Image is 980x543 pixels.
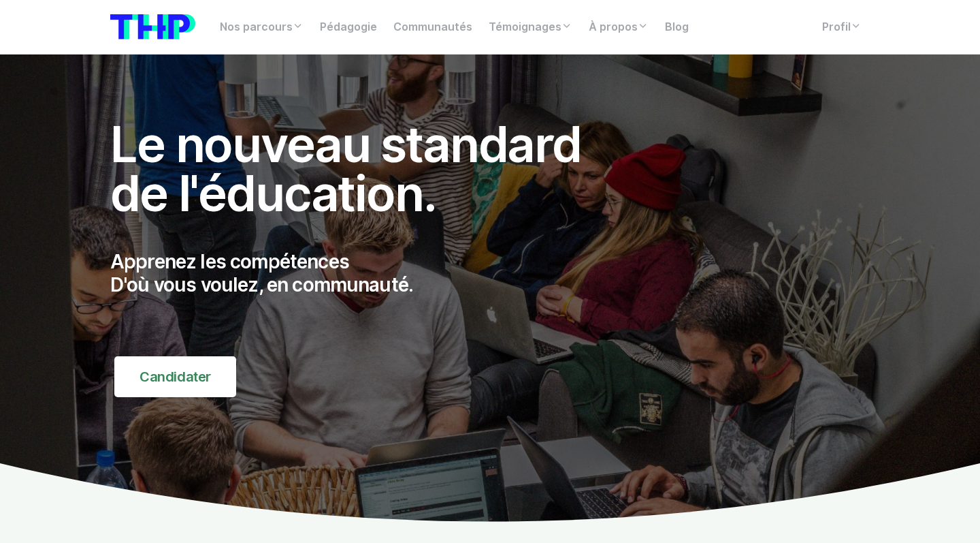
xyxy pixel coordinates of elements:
[480,14,581,41] a: Témoignages
[657,14,697,41] a: Blog
[110,120,611,218] h1: Le nouveau standard de l'éducation.
[581,14,657,41] a: À propos
[110,14,195,40] img: logo
[385,14,480,41] a: Communautés
[110,251,611,296] p: Apprenez les compétences D'où vous voulez, en communauté.
[212,14,312,41] a: Nos parcours
[814,14,870,41] a: Profil
[312,14,385,41] a: Pédagogie
[114,356,236,397] a: Candidater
